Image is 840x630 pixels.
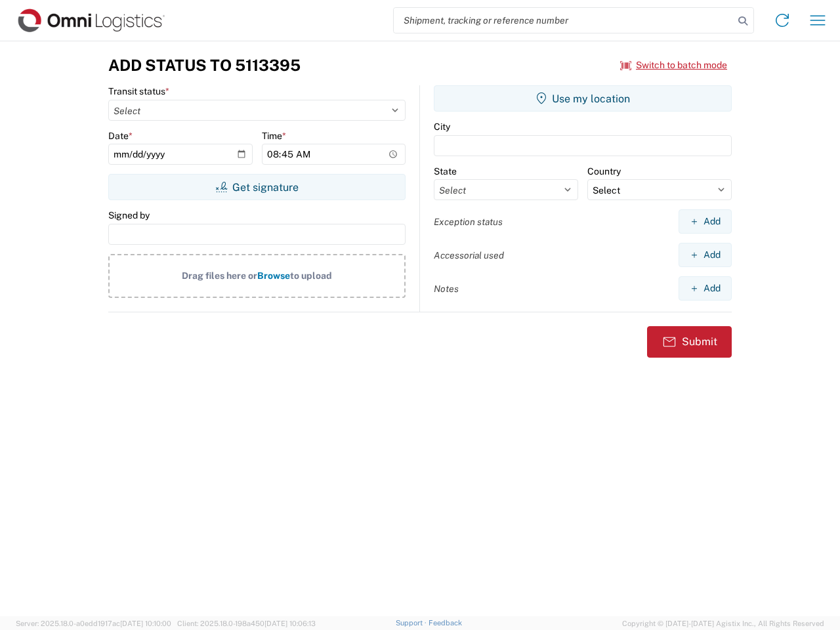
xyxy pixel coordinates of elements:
[108,174,406,200] button: Get signature
[108,56,301,75] h3: Add Status to 5113395
[177,619,316,627] span: Client: 2025.18.0-198a450
[679,209,732,234] button: Add
[108,85,169,97] label: Transit status
[587,165,621,177] label: Country
[679,276,732,301] button: Add
[264,619,316,627] span: [DATE] 10:06:13
[434,283,459,295] label: Notes
[679,243,732,267] button: Add
[290,270,332,281] span: to upload
[262,130,286,142] label: Time
[394,8,734,33] input: Shipment, tracking or reference number
[16,619,171,627] span: Server: 2025.18.0-a0edd1917ac
[108,209,150,221] label: Signed by
[434,85,732,112] button: Use my location
[257,270,290,281] span: Browse
[647,326,732,358] button: Submit
[396,619,429,627] a: Support
[434,121,450,133] label: City
[120,619,171,627] span: [DATE] 10:10:00
[429,619,462,627] a: Feedback
[620,54,727,76] button: Switch to batch mode
[108,130,133,142] label: Date
[182,270,257,281] span: Drag files here or
[434,216,503,228] label: Exception status
[622,618,824,629] span: Copyright © [DATE]-[DATE] Agistix Inc., All Rights Reserved
[434,249,504,261] label: Accessorial used
[434,165,457,177] label: State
